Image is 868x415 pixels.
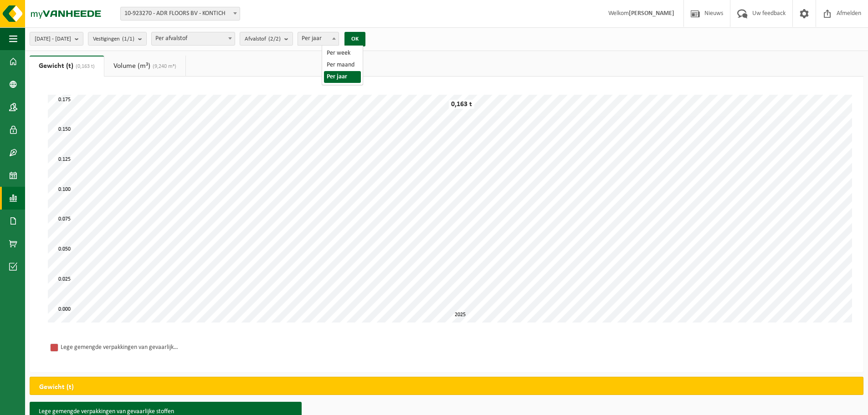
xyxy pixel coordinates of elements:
[122,36,134,42] count: (1/1)
[152,32,235,45] span: Per afvalstof
[150,64,176,69] span: (9,240 m³)
[268,36,281,42] count: (2/2)
[88,32,147,46] button: Vestigingen(1/1)
[30,32,83,46] button: [DATE] - [DATE]
[121,7,240,20] span: 10-923270 - ADR FLOORS BV - KONTICH
[61,342,179,353] div: Lege gemengde verpakkingen van gevaarlijke stoffen
[324,71,361,83] li: Per jaar
[449,100,474,109] div: 0,163 t
[344,32,365,46] button: OK
[240,32,293,46] button: Afvalstof(2/2)
[324,47,361,59] li: Per week
[104,56,185,77] a: Volume (m³)
[298,32,339,45] span: Per jaar
[30,56,104,77] a: Gewicht (t)
[629,10,674,17] strong: [PERSON_NAME]
[120,7,240,20] span: 10-923270 - ADR FLOORS BV - KONTICH
[93,32,134,46] span: Vestigingen
[245,32,281,46] span: Afvalstof
[35,32,71,46] span: [DATE] - [DATE]
[151,32,235,46] span: Per afvalstof
[324,59,361,71] li: Per maand
[30,377,83,397] h2: Gewicht (t)
[73,64,95,69] span: (0,163 t)
[298,32,339,46] span: Per jaar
